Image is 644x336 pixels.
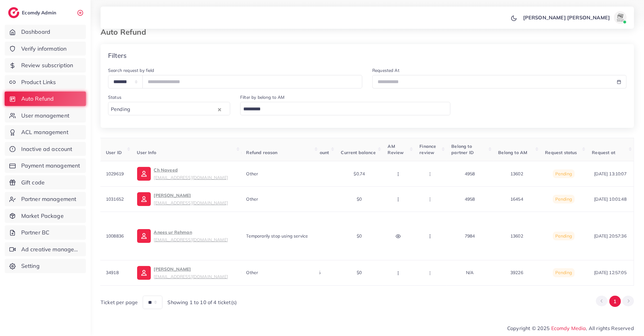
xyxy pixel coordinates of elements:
[609,296,621,307] button: Go to page 1
[137,265,228,280] a: [PERSON_NAME][EMAIL_ADDRESS][DOMAIN_NAME]
[5,25,86,39] a: Dashboard
[341,150,376,155] span: Current balance
[5,259,86,273] a: Setting
[5,158,86,173] a: Payment management
[167,299,237,306] span: Showing 1 to 10 of 4 ticket(s)
[498,150,528,155] span: Belong to AM
[510,171,523,177] span: 13602
[596,296,634,307] ul: Pagination
[154,200,228,205] small: [EMAIL_ADDRESS][DOMAIN_NAME]
[21,45,67,53] span: Verify information
[354,171,365,177] span: $0.74
[555,233,572,239] span: Pending
[21,228,50,237] span: Partner BC
[5,75,86,89] a: Product Links
[5,209,86,223] a: Market Package
[106,270,119,275] span: 34918
[5,225,86,240] a: Partner BC
[22,10,58,16] h2: Ecomdy Admin
[101,299,138,306] span: Ticket per page
[388,143,404,155] span: AM Review
[452,143,474,155] span: Belong to partner ID
[21,95,54,103] span: Auto Refund
[21,78,56,86] span: Product Links
[420,143,436,155] span: Finance review
[510,270,523,275] span: 39226
[108,94,121,100] label: Status
[594,171,627,177] span: [DATE] 13:10:07
[5,58,86,73] a: Review subscription
[510,233,523,239] span: 13602
[357,196,362,202] span: $0
[106,171,124,177] span: 1029619
[5,175,86,190] a: Gift code
[21,245,81,253] span: Ad creative management
[594,196,627,202] span: [DATE] 10:01:48
[21,212,64,220] span: Market Package
[21,128,68,136] span: ACL management
[8,7,19,18] img: logo
[594,233,627,239] span: [DATE] 20:57:36
[21,162,80,170] span: Payment management
[520,11,629,24] a: [PERSON_NAME] [PERSON_NAME]avatar
[218,106,221,113] button: Clear Selected
[21,145,72,153] span: Inactive ad account
[137,266,151,280] img: ic-user-info.36bf1079.svg
[106,150,122,155] span: User ID
[592,150,616,155] span: Request at
[5,92,86,106] a: Auto Refund
[246,270,258,275] span: Other
[545,150,577,155] span: Request status
[132,104,216,114] input: Search for option
[294,150,329,155] span: Request amount
[5,42,86,56] a: Verify information
[614,11,627,24] img: avatar
[108,102,230,115] div: Search for option
[510,196,523,202] span: 16454
[465,171,475,177] span: 4958
[21,195,77,203] span: Partner management
[110,105,131,114] span: Pending
[5,192,86,206] a: Partner management
[154,265,228,280] p: [PERSON_NAME]
[241,104,447,114] input: Search for option
[555,196,572,202] span: Pending
[240,94,285,100] label: Filter by belong to AM
[154,166,228,181] p: Ch Naveed
[555,270,572,275] span: Pending
[5,142,86,156] a: Inactive ad account
[246,233,308,239] span: Temporarily stop using service
[137,192,151,206] img: ic-user-info.36bf1079.svg
[154,237,228,242] small: [EMAIL_ADDRESS][DOMAIN_NAME]
[137,228,228,243] a: Anees ur Rehman[EMAIL_ADDRESS][DOMAIN_NAME]
[594,270,627,275] span: [DATE] 12:57:05
[137,150,156,155] span: User Info
[106,196,124,202] span: 1031652
[551,325,586,331] a: Ecomdy Media
[137,229,151,243] img: ic-user-info.36bf1079.svg
[465,196,475,202] span: 4958
[246,150,277,155] span: Refund reason
[555,171,572,177] span: Pending
[246,196,258,202] span: Other
[507,324,634,332] span: Copyright © 2025
[5,108,86,123] a: User management
[154,192,228,207] p: [PERSON_NAME]
[21,112,69,120] span: User management
[108,52,126,59] h4: Filters
[8,7,58,18] a: logoEcomdy Admin
[137,167,151,181] img: ic-user-info.36bf1079.svg
[357,270,362,275] span: $0
[137,166,228,181] a: Ch Naveed[EMAIL_ADDRESS][DOMAIN_NAME]
[5,125,86,139] a: ACL management
[154,175,228,180] small: [EMAIL_ADDRESS][DOMAIN_NAME]
[357,233,362,239] span: $0
[246,171,258,177] span: Other
[108,67,154,73] label: Search request by field
[106,233,124,239] span: 1008836
[137,192,228,207] a: [PERSON_NAME][EMAIL_ADDRESS][DOMAIN_NAME]
[240,102,450,115] div: Search for option
[101,28,151,37] h3: Auto Refund
[586,324,634,332] span: , All rights Reserved
[21,28,50,36] span: Dashboard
